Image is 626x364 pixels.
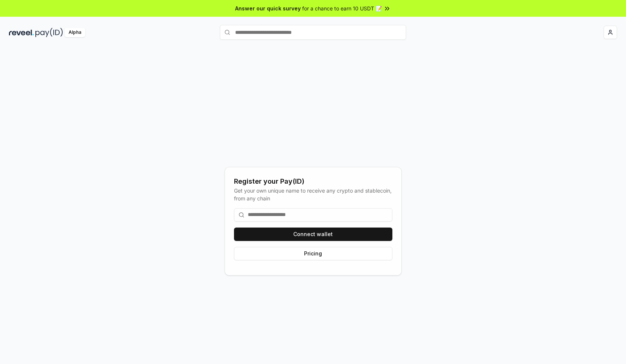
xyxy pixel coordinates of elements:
[234,247,392,260] button: Pricing
[234,187,392,202] div: Get your own unique name to receive any crypto and stablecoin, from any chain
[234,176,392,187] div: Register your Pay(ID)
[234,228,392,241] button: Connect wallet
[9,28,34,37] img: reveel_dark
[35,28,63,37] img: pay_id
[302,4,382,12] span: for a chance to earn 10 USDT 📝
[64,28,85,37] div: Alpha
[235,4,301,12] span: Answer our quick survey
